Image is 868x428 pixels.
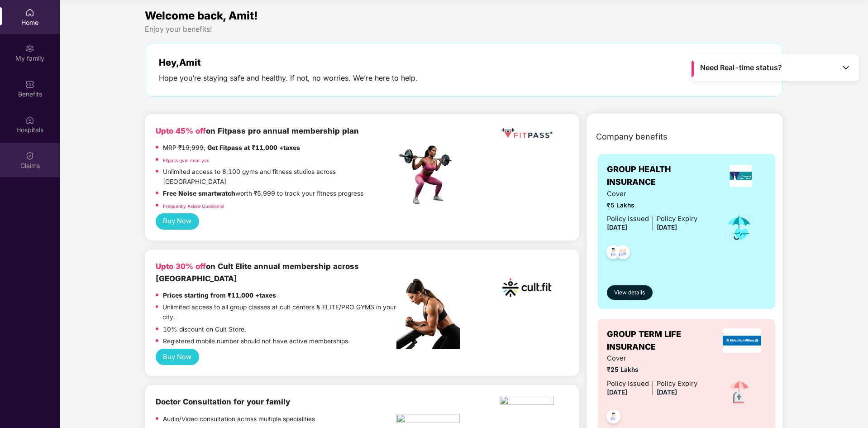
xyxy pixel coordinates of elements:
[657,214,697,224] div: Policy Expiry
[163,203,224,209] a: Frequently Asked Questions!
[602,242,625,264] img: svg+xml;base64,PHN2ZyB4bWxucz0iaHR0cDovL3d3dy53My5vcmcvMjAwMC9zdmciIHdpZHRoPSI0OC45NDMiIGhlaWdodD...
[396,279,460,349] img: pc2.png
[159,73,418,83] div: Hope you’re staying safe and healthy. If not, no worries. We’re here to help.
[657,379,697,389] div: Policy Expiry
[612,242,634,264] img: svg+xml;base64,PHN2ZyB4bWxucz0iaHR0cDovL3d3dy53My5vcmcvMjAwMC9zdmciIHdpZHRoPSI0OC45NDMiIGhlaWdodD...
[614,289,645,297] span: View details
[725,213,754,243] img: icon
[657,224,677,231] span: [DATE]
[163,337,350,346] p: Registered mobile number should not have active memberships.
[159,57,418,68] div: Hey, Amit
[156,262,359,283] b: on Cult Elite annual membership across [GEOGRAPHIC_DATA]
[163,158,210,163] a: Fitpass gym near you
[163,325,246,335] p: 10% discount on Cult Store.
[207,144,300,151] strong: Get Fitpass at ₹11,000 +taxes
[500,260,554,315] img: cult.png
[25,115,34,125] img: svg+xml;base64,PHN2ZyBpZD0iSG9zcGl0YWxzIiB4bWxucz0iaHR0cDovL3d3dy53My5vcmcvMjAwMC9zdmciIHdpZHRoPS...
[163,414,315,424] p: Audio/Video consultation across multiple specialities
[25,151,34,160] img: svg+xml;base64,PHN2ZyBpZD0iQ2xhaW0iIHhtbG5zPSJodHRwOi8vd3d3LnczLm9yZy8yMDAwL3N2ZyIgd2lkdGg9IjIwIi...
[607,163,715,189] span: GROUP HEALTH INSURANCE
[657,389,677,396] span: [DATE]
[607,379,649,389] div: Policy issued
[163,292,276,299] strong: Prices starting from ₹11,000 +taxes
[607,365,697,375] span: ₹25 Lakhs
[162,303,396,322] p: Unlimited access to all group classes at cult centers & ELITE/PRO GYMS in your city.
[25,44,34,53] img: svg+xml;base64,PHN2ZyB3aWR0aD0iMjAiIGhlaWdodD0iMjAiIHZpZXdCb3g9IjAgMCAyMCAyMCIgZmlsbD0ibm9uZSIgeG...
[730,165,752,187] img: insurerLogo
[723,328,762,353] img: insurerLogo
[163,167,396,187] p: Unlimited access to 8,100 gyms and fitness studios across [GEOGRAPHIC_DATA]
[156,349,199,365] button: Buy Now
[607,389,627,396] span: [DATE]
[145,24,783,34] div: Enjoy your benefits!
[396,143,460,207] img: fpp.png
[396,414,460,426] img: pngtree-physiotherapy-physiotherapist-rehab-disability-stretching-png-image_6063262.png
[156,213,199,230] button: Buy Now
[607,353,697,364] span: Cover
[163,144,205,151] del: MRP ₹19,999,
[156,126,206,135] b: Upto 45% off
[607,201,697,211] span: ₹5 Lakhs
[700,63,782,72] span: Need Real-time status?
[156,397,290,406] b: Doctor Consultation for your family
[607,328,718,354] span: GROUP TERM LIFE INSURANCE
[156,126,359,135] b: on Fitpass pro annual membership plan
[607,285,653,300] button: View details
[25,8,34,17] img: svg+xml;base64,PHN2ZyBpZD0iSG9tZSIgeG1sbnM9Imh0dHA6Ly93d3cudzMub3JnLzIwMDAvc3ZnIiB3aWR0aD0iMjAiIG...
[500,125,554,142] img: fppp.png
[163,189,363,199] p: worth ₹5,999 to track your fitness progress
[723,377,755,409] img: icon
[156,262,206,271] b: Upto 30% off
[596,130,668,143] span: Company benefits
[145,9,258,22] span: Welcome back, Amit!
[25,80,34,89] img: svg+xml;base64,PHN2ZyBpZD0iQmVuZWZpdHMiIHhtbG5zPSJodHRwOi8vd3d3LnczLm9yZy8yMDAwL3N2ZyIgd2lkdGg9Ij...
[163,190,235,197] strong: Free Noise smartwatch
[607,189,697,199] span: Cover
[607,214,649,224] div: Policy issued
[841,63,850,72] img: Toggle Icon
[500,396,554,408] img: physica%20-%20Edited.png
[607,224,627,231] span: [DATE]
